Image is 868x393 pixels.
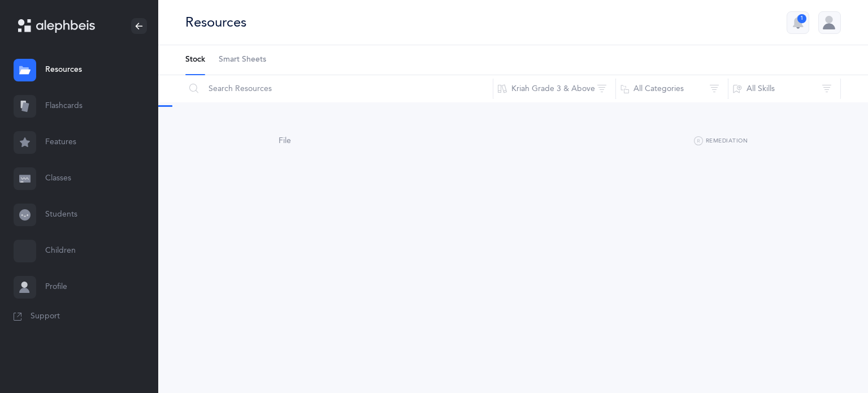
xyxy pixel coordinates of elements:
input: Search Resources [185,75,493,102]
button: All Skills [728,75,841,102]
span: Smart Sheets [219,54,266,66]
button: Remediation [694,135,748,148]
span: File [279,136,291,145]
div: 1 [797,14,806,23]
div: Resources [185,13,246,32]
button: All Categories [615,75,728,102]
button: 1 [787,11,809,34]
span: Support [31,311,60,322]
button: Kriah Grade 3 & Above [493,75,616,102]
